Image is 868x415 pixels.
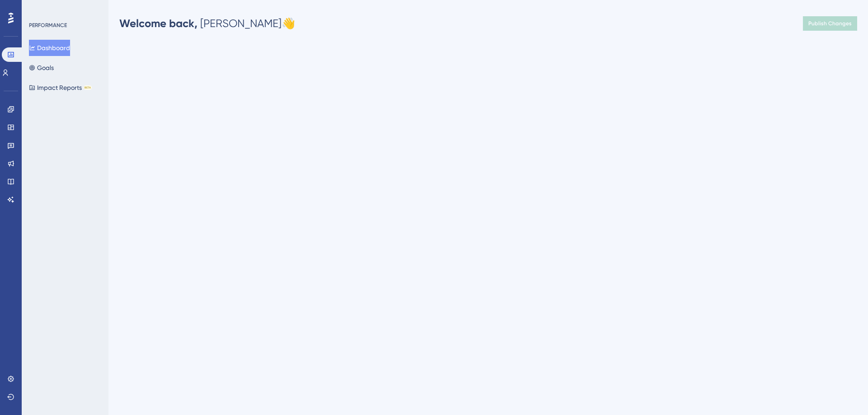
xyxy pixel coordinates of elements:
span: Welcome back, [119,17,198,30]
button: Impact ReportsBETA [29,79,92,96]
button: Dashboard [29,40,70,56]
button: Publish Changes [803,16,857,31]
button: Goals [29,60,54,76]
div: [PERSON_NAME] 👋 [119,16,295,31]
div: BETA [84,85,92,90]
div: PERFORMANCE [29,22,67,29]
span: Publish Changes [808,20,852,27]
